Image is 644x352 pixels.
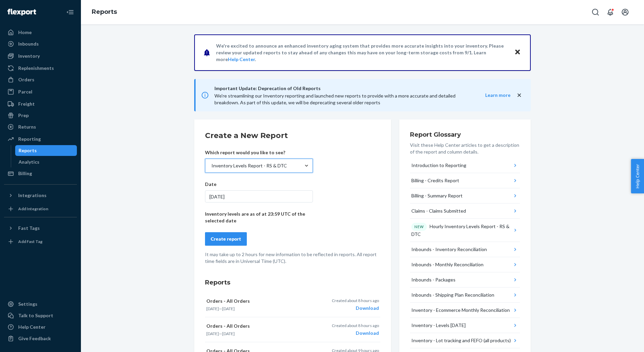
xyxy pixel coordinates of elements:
a: Billing [4,168,77,179]
p: Inventory levels are as of at 23:59 UTC of the selected date [205,211,313,224]
button: Open account menu [618,5,632,19]
div: Billing - Credits Report [411,177,459,184]
div: Give Feedback [18,335,51,342]
p: NEW [414,224,424,229]
a: Reporting [4,134,77,144]
button: NEWHourly Inventory Levels Report - RS & DTC [410,219,520,242]
button: Close Navigation [63,5,77,19]
div: [DATE] [205,190,313,202]
div: Claims - Claims Submitted [411,208,466,214]
a: Help Center [4,322,77,332]
div: Integrations [18,192,47,199]
a: Inbounds [4,38,77,49]
div: Settings [18,301,37,307]
div: Fast Tags [18,225,40,232]
div: Prep [18,112,29,119]
p: It may take up to 2 hours for new information to be reflected in reports. All report time fields ... [205,251,380,265]
a: Add Fast Tag [4,236,77,247]
button: close [516,92,523,99]
a: Inventory [4,51,77,61]
p: Date [205,181,313,188]
div: Inbounds [18,40,39,47]
span: We're streamlining our Inventory reporting and launched new reports to provide with a more accura... [214,93,456,105]
div: Orders [18,76,34,83]
button: Help Center [631,159,644,193]
button: Fast Tags [4,223,77,234]
time: [DATE] [206,306,219,311]
div: Billing - Summary Report [411,192,463,199]
button: Give Feedback [4,333,77,344]
button: Introduction to Reporting [410,158,520,173]
p: — [206,306,320,312]
div: Inventory Levels Report - RS & DTC [211,162,287,169]
p: Visit these Help Center articles to get a description of the report and column details. [410,142,520,155]
p: Orders - All Orders [206,298,320,304]
a: Returns [4,121,77,132]
div: Home [18,29,32,36]
h3: Reports [205,278,380,287]
button: Inbounds - Inventory Reconciliation [410,242,520,257]
div: Introduction to Reporting [411,162,466,169]
div: Inventory - Levels [DATE] [411,322,466,329]
div: Parcel [18,88,32,95]
div: Download [332,305,379,312]
a: Reports [92,8,117,16]
div: Reporting [18,136,41,142]
div: Inbounds - Monthly Reconciliation [411,261,484,268]
div: Help Center [18,324,46,330]
button: Close [513,48,522,57]
a: Orders [4,74,77,85]
div: Analytics [19,159,39,165]
a: Prep [4,110,77,121]
div: Returns [18,124,36,130]
time: [DATE] [206,331,219,336]
div: Talk to Support [18,312,53,319]
button: Orders - All Orders[DATE]—[DATE]Created about 8 hours agoDownload [205,292,380,317]
div: Replenishments [18,65,54,72]
button: Inventory - Ecommerce Monthly Reconciliation [410,303,520,318]
a: Freight [4,99,77,109]
div: Inbounds - Shipping Plan Reconciliation [411,292,494,298]
button: Inbounds - Packages [410,272,520,288]
button: Learn more [472,92,510,99]
div: Inventory - Ecommerce Monthly Reconciliation [411,307,510,314]
button: Open Search Box [589,5,602,19]
button: Inventory - Levels [DATE] [410,318,520,333]
a: Settings [4,299,77,309]
a: Help Center [228,56,255,62]
div: Download [332,330,379,336]
div: Add Integration [18,206,48,212]
ol: breadcrumbs [86,2,122,22]
div: Hourly Inventory Levels Report - RS & DTC [411,223,512,238]
button: Claims - Claims Submitted [410,204,520,219]
button: Orders - All Orders[DATE]—[DATE]Created about 8 hours agoDownload [205,317,380,342]
a: Talk to Support [4,310,77,321]
div: Inbounds - Packages [411,276,456,283]
button: Inbounds - Shipping Plan Reconciliation [410,288,520,303]
p: Which report would you like to see? [205,149,313,156]
h2: Create a New Report [205,130,380,141]
p: — [206,331,320,336]
button: Inventory - Lot tracking and FEFO (all products) [410,333,520,348]
button: Create report [205,232,247,246]
a: Parcel [4,86,77,97]
div: Inventory - Lot tracking and FEFO (all products) [411,337,511,344]
div: Inbounds - Inventory Reconciliation [411,246,487,253]
div: Inventory [18,53,40,59]
div: Freight [18,101,35,107]
span: Important Update: Deprecation of Old Reports [214,84,472,92]
a: Reports [15,145,77,156]
button: Integrations [4,190,77,201]
div: Reports [19,147,37,154]
a: Home [4,27,77,38]
time: [DATE] [222,306,235,311]
div: Add Fast Tag [18,239,42,244]
a: Analytics [15,157,77,167]
button: Inbounds - Monthly Reconciliation [410,257,520,272]
p: Created about 8 hours ago [332,298,379,303]
time: [DATE] [222,331,235,336]
img: Flexport logo [7,9,36,16]
button: Open notifications [604,5,617,19]
a: Add Integration [4,204,77,214]
p: We're excited to announce an enhanced inventory aging system that provides more accurate insights... [216,43,508,63]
